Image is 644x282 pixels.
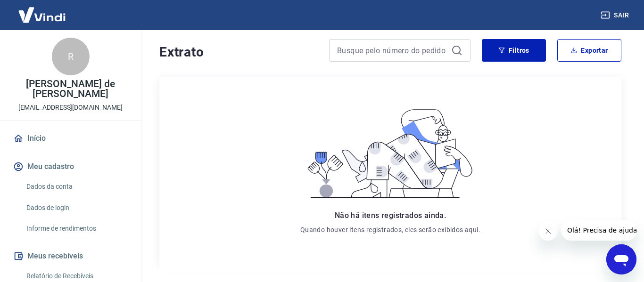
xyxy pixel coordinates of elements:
span: Olá! Precisa de ajuda? [6,7,79,14]
iframe: Mensagem da empresa [561,220,636,241]
button: Meu cadastro [11,156,130,177]
button: Meus recebíveis [11,246,130,266]
h4: Extrato [159,43,318,62]
span: Não há itens registrados ainda. [335,211,446,220]
button: Filtros [482,39,546,62]
iframe: Fechar mensagem [539,222,558,241]
p: Quando houver itens registrados, eles serão exibidos aqui. [300,225,480,234]
p: [PERSON_NAME] de [PERSON_NAME] [8,79,133,99]
input: Busque pelo número do pedido [337,43,447,57]
button: Sair [599,7,633,24]
div: R [52,38,90,75]
a: Início [11,128,130,149]
p: [EMAIL_ADDRESS][DOMAIN_NAME] [18,103,123,113]
a: Dados da conta [23,177,130,196]
a: Dados de login [23,198,130,218]
iframe: Botão para abrir a janela de mensagens [606,244,636,274]
button: Exportar [557,39,621,62]
img: Vindi [11,0,73,29]
a: Informe de rendimentos [23,219,130,238]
